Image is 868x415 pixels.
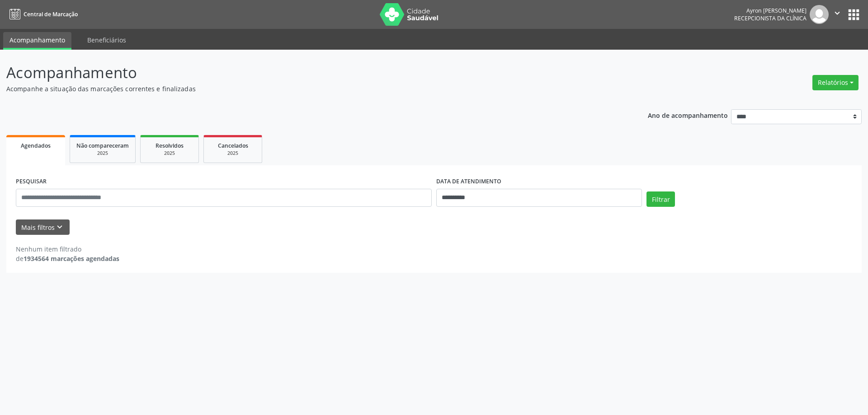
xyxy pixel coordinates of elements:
p: Acompanhamento [6,61,605,84]
i:  [832,8,842,18]
button: Relatórios [812,75,859,90]
span: Não compareceram [76,142,129,149]
a: Beneficiários [81,32,132,48]
span: Cancelados [218,142,248,149]
p: Ano de acompanhamento [648,109,728,121]
div: Nenhum item filtrado [16,244,119,254]
a: Central de Marcação [6,7,78,22]
div: de [16,254,119,263]
strong: 1934564 marcações agendadas [24,254,119,263]
i: keyboard_arrow_down [55,222,65,232]
label: DATA DE ATENDIMENTO [436,175,501,189]
span: Recepcionista da clínica [734,14,807,22]
div: 2025 [147,150,192,157]
span: Resolvidos [156,142,184,149]
button: Mais filtroskeyboard_arrow_down [16,219,70,235]
div: Ayron [PERSON_NAME] [734,7,807,14]
p: Acompanhe a situação das marcações correntes e finalizadas [6,84,605,93]
a: Acompanhamento [3,32,71,50]
span: Central de Marcação [24,10,78,18]
img: img [810,5,829,24]
button: apps [846,7,862,23]
span: Agendados [21,142,51,149]
div: 2025 [210,150,255,157]
button: Filtrar [646,191,675,207]
label: PESQUISAR [16,175,47,189]
div: 2025 [76,150,129,157]
button:  [829,5,846,24]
